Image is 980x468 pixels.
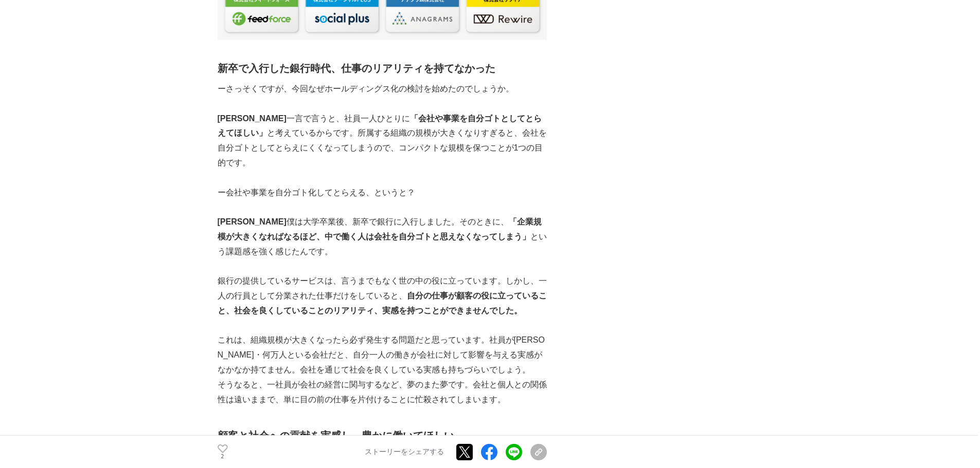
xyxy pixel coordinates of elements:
[218,333,547,377] p: これは、組織規模が大きくなったら必ず発生する問題だと思っています。社員が[PERSON_NAME]・何万人といる会社だと、自分一人の働きが会社に対して影響を与える実感がなかなか持てません。会社を...
[218,427,547,444] h2: 顧客と社会への貢献を実感し、豊かに働いてほしい
[218,217,542,241] strong: 「企業規模が大きくなればなるほど、中で働く人は会社を自分ゴトと思えなくなってしまう」
[218,378,547,407] p: そうなると、一社員が会社の経営に関与するなど、夢のまた夢です。会社と個人との関係性は遠いままで、単に目の前の仕事を片付けることに忙殺されてしまいます。
[218,82,547,97] p: ーさっそくですが、今回なぜホールディングス化の検討を始めたのでしょうか。
[218,114,287,123] strong: [PERSON_NAME]
[365,447,444,457] p: ストーリーをシェアする
[218,454,228,459] p: 2
[218,274,547,318] p: 銀行の提供しているサービスは、言うまでもなく世の中の役に立っています。しかし、一人の行員として分業された仕事だけをしていると、
[218,291,547,315] strong: 自分の仕事が顧客の役に立っていること、社会を良くしていることのリアリティ、実感を持つことができませんでした。
[218,185,547,200] p: ー会社や事業を自分ゴト化してとらえる、というと？
[218,60,547,77] h2: 新卒で入行した銀行時代、仕事のリアリティを持てなかった
[218,111,547,171] p: 一言で言うと、社員一人ひとりに と考えているからです。所属する組織の規模が大きくなりすぎると、会社を自分ゴトとしてとらえにくくなってしまうので、コンパクトな規模を保つことが1つの目的です。
[218,217,287,226] strong: [PERSON_NAME]
[218,215,547,259] p: 僕は大学卒業後、新卒で銀行に入行しました。そのときに、 という課題感を強く感じたんです。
